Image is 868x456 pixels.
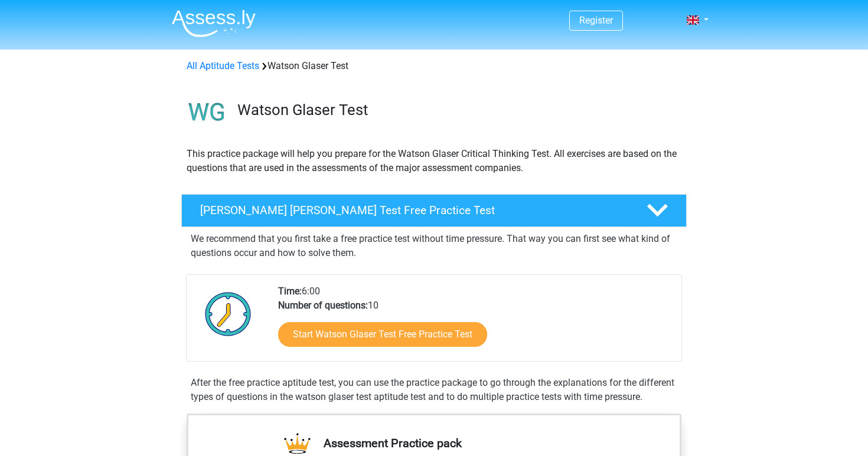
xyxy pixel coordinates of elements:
[237,101,677,119] h3: Watson Glaser Test
[182,87,232,137] img: watson glaser test
[200,204,628,217] h4: [PERSON_NAME] [PERSON_NAME] Test Free Practice Test
[579,15,613,26] a: Register
[187,60,259,71] a: All Aptitude Tests
[182,59,686,73] div: Watson Glaser Test
[198,284,258,343] img: Clock
[191,232,677,260] p: We recommend that you first take a free practice test without time pressure. That way you can fir...
[187,147,681,175] p: This practice package will help you prepare for the Watson Glaser Critical Thinking Test. All exe...
[278,322,487,347] a: Start Watson Glaser Test Free Practice Test
[177,194,691,227] a: [PERSON_NAME] [PERSON_NAME] Test Free Practice Test
[278,286,302,297] b: Time:
[172,9,256,37] img: Assessly
[269,284,681,361] div: 6:00 10
[278,300,368,311] b: Number of questions:
[186,376,682,404] div: After the free practice aptitude test, you can use the practice package to go through the explana...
